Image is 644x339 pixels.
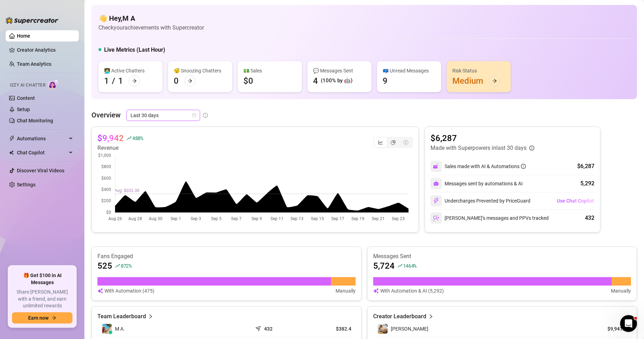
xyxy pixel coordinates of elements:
article: $9,942 [97,133,124,144]
img: svg%3e [433,215,439,221]
a: Content [17,95,35,101]
div: Sales made with AI & Automations [445,162,526,170]
span: pie-chart [391,140,396,145]
div: 432 [585,214,594,222]
div: 💵 Sales [243,67,296,75]
a: Settings [17,182,36,187]
img: AI Chatter [48,79,59,89]
span: 1464 % [403,262,417,269]
div: 1 [118,75,123,87]
img: svg%3e [433,198,439,204]
article: Fans Engaged [97,252,356,260]
div: 👩‍💻 Active Chatters [104,67,157,75]
span: right [148,312,153,321]
article: Messages Sent [373,252,631,260]
button: Use Chat Copilot [556,195,594,206]
span: Earn now [28,315,49,321]
span: 872 % [121,262,132,269]
span: arrow-right [51,315,56,320]
span: arrow-right [492,78,497,83]
span: Chat Copilot [17,147,67,158]
h4: 👋 Hey, M A [98,13,204,23]
h5: Live Metrics (Last Hour) [104,46,165,54]
article: $382.4 [308,325,351,332]
span: info-circle [203,113,208,118]
article: Creator Leaderboard [373,312,426,321]
span: arrow-right [187,78,192,83]
span: calendar [192,113,196,117]
article: 5,724 [373,260,395,271]
div: 4 [313,75,318,87]
article: Team Leaderboard [97,312,146,321]
div: 9 [383,75,388,87]
span: Last 30 days [130,110,196,121]
img: logo-BBDzfeDw.svg [6,17,58,24]
a: Discover Viral Videos [17,168,64,173]
article: Made with Superpowers in last 30 days [431,144,527,152]
span: line-chart [378,140,383,145]
img: svg%3e [433,163,439,169]
span: rise [127,136,132,141]
div: Messages sent by automations & AI [431,178,523,189]
article: Manually [611,287,631,295]
img: svg%3e [433,181,439,186]
div: 5,292 [580,179,594,188]
div: [PERSON_NAME]’s messages and PPVs tracked [431,212,549,224]
article: Manually [336,287,356,295]
article: 432 [264,325,273,332]
a: Creator Analytics [17,44,73,56]
span: rise [115,263,120,268]
a: Team Analytics [17,61,51,67]
span: info-circle [521,164,526,169]
article: $9,941.8 [595,325,627,332]
span: Use Chat Copilot [557,198,594,204]
span: dollar-circle [403,140,408,145]
div: $6,287 [577,162,594,171]
img: Jessica [378,324,388,334]
span: send [255,324,262,331]
div: 📪 Unread Messages [383,67,435,75]
span: thunderbolt [9,136,15,141]
div: segmented control [374,137,413,148]
div: 0 [174,75,179,87]
button: Earn nowarrow-right [12,312,72,324]
div: Risk Status [452,67,505,75]
img: Chat Copilot [9,150,14,155]
div: (100% by 🤖) [321,77,352,85]
span: Share [PERSON_NAME] with a friend, and earn unlimited rewards [12,289,72,309]
span: info-circle [529,146,534,151]
div: 1 [104,75,109,87]
iframe: Intercom live chat [620,315,637,332]
article: 525 [97,260,112,271]
span: M A. [115,325,125,333]
span: arrow-right [132,78,137,83]
div: 💬 Messages Sent [313,67,366,75]
div: 😴 Snoozing Chatters [174,67,227,75]
div: Undercharges Prevented by PriceGuard [431,195,530,206]
article: Revenue [97,144,143,152]
a: Setup [17,107,30,112]
span: [PERSON_NAME] [391,326,428,332]
div: $0 [243,75,253,87]
img: M A [102,324,112,334]
a: Home [17,33,30,39]
span: Izzy AI Chatter [10,82,45,89]
article: $6,287 [431,133,534,144]
a: Chat Monitoring [17,118,53,123]
span: 488 % [132,135,143,141]
img: svg%3e [373,287,379,295]
img: svg%3e [97,287,103,295]
article: With Automation (475) [104,287,154,295]
article: Overview [91,110,121,120]
span: Automations [17,133,67,144]
span: right [428,312,433,321]
span: 🎁 Get $100 in AI Messages [12,272,72,286]
article: Check your achievements with Supercreator [98,23,204,32]
article: With Automation & AI (5,292) [380,287,444,295]
span: rise [397,263,402,268]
